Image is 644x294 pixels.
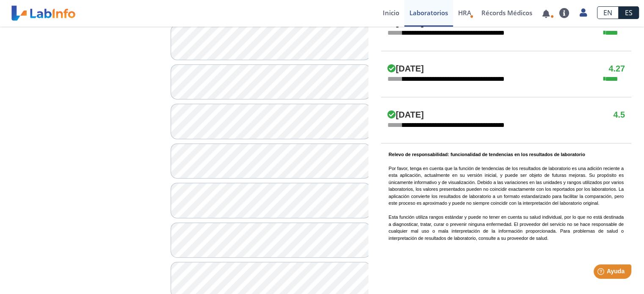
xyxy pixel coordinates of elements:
a: EN [597,6,619,19]
b: Relevo de responsabilidad: funcionalidad de tendencias en los resultados de laboratorio [389,152,585,157]
h4: [DATE] [387,64,424,74]
iframe: Help widget launcher [569,261,635,285]
span: HRA [458,8,471,17]
h4: 4.27 [608,64,625,74]
h4: [DATE] [387,110,424,120]
h4: 4.5 [613,110,625,120]
p: Por favor, tenga en cuenta que la función de tendencias de los resultados de laboratorio es una a... [389,151,624,242]
a: ES [619,6,639,19]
